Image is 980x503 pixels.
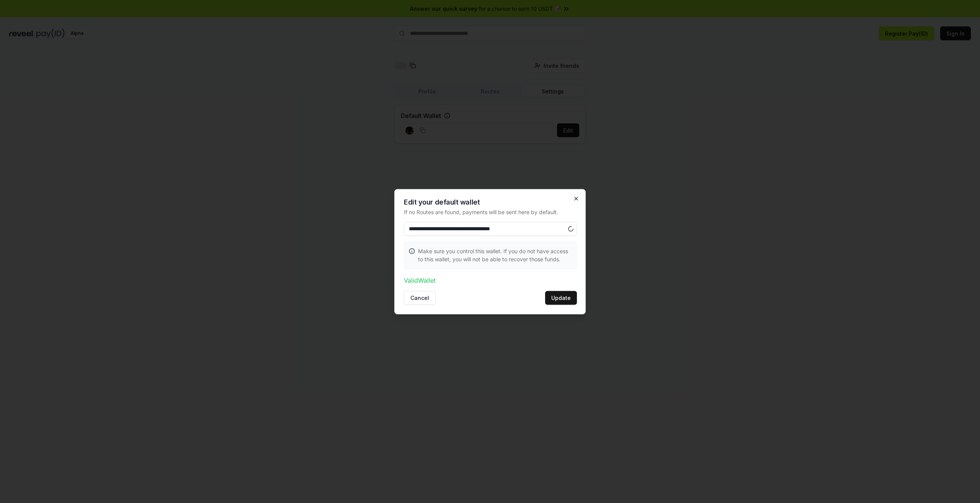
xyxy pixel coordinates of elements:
button: Update [545,291,577,305]
h2: Edit your default wallet [404,198,577,205]
button: Cancel [404,291,436,305]
p: Valid Wallet [404,275,577,285]
p: Make sure you control this wallet. If you do not have access to this wallet, you will not be able... [418,247,572,263]
p: If no Routes are found, payments will be sent here by default. [404,208,577,216]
